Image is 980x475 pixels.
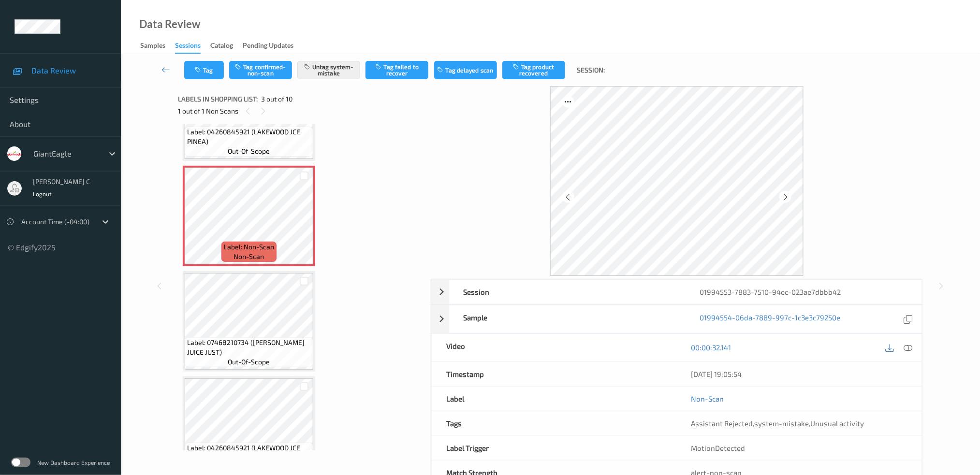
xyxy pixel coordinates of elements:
[187,443,311,462] span: Label: 04260845921 (LAKEWOOD JCE PINEA)
[431,305,922,333] div: Sample01994554-06da-7889-997c-1c3e3c79250e
[432,362,677,386] div: Timestamp
[261,94,293,104] span: 3 out of 10
[178,105,424,117] div: 1 out of 1 Non Scans
[224,242,274,252] span: Label: Non-Scan
[431,279,922,304] div: Session01994553-7883-7510-94ec-023ae7dbbb42
[140,39,175,53] a: Samples
[243,41,293,53] div: Pending Updates
[229,61,292,79] button: Tag confirmed-non-scan
[434,61,497,79] button: Tag delayed scan
[234,252,264,261] span: non-scan
[449,280,686,304] div: Session
[243,39,303,53] a: Pending Updates
[577,65,605,75] span: Session:
[686,280,922,304] div: 01994553-7883-7510-94ec-023ae7dbbb42
[297,61,360,79] button: Untag system-mistake
[187,338,311,357] span: Label: 07468210734 ([PERSON_NAME] JUICE JUST)
[691,343,731,352] a: 00:00:32.141
[184,61,224,79] button: Tag
[210,39,243,53] a: Catalog
[432,411,677,435] div: Tags
[175,39,210,54] a: Sessions
[755,419,809,428] span: system-mistake
[432,387,677,411] div: Label
[700,313,841,326] a: 01994554-06da-7889-997c-1c3e3c79250e
[432,436,677,460] div: Label Trigger
[178,94,258,104] span: Labels in shopping list:
[691,419,753,428] span: Assistant Rejected
[811,419,864,428] span: Unusual activity
[139,19,200,29] div: Data Review
[691,419,864,428] span: , ,
[502,61,565,79] button: Tag product recovered
[691,394,724,403] a: Non-Scan
[449,305,686,333] div: Sample
[228,146,270,156] span: out-of-scope
[432,334,677,361] div: Video
[210,41,233,53] div: Catalog
[140,41,165,53] div: Samples
[228,357,270,367] span: out-of-scope
[187,127,311,146] span: Label: 04260845921 (LAKEWOOD JCE PINEA)
[175,41,201,54] div: Sessions
[677,436,922,460] div: MotionDetected
[691,369,907,379] div: [DATE] 19:05:54
[366,61,428,79] button: Tag failed to recover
